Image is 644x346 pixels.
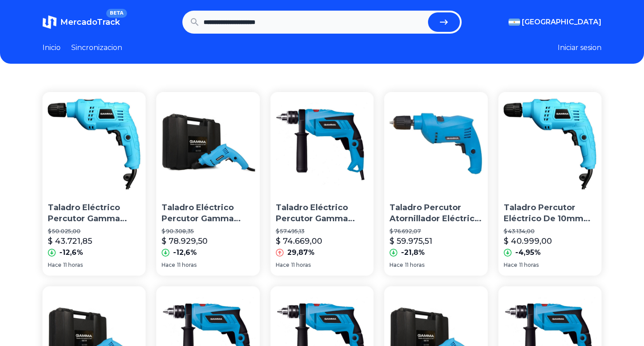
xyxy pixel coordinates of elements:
[42,92,146,195] img: Taladro Eléctrico Percutor Gamma G1905 3000rpm 60hz 650w Celeste 220v
[106,9,127,18] span: BETA
[519,261,539,269] span: 11 horas
[162,228,254,235] p: $ 90.308,35
[384,92,487,276] a: Taladro Percutor Atornillador Eléctrico De 10mm Gamma G1901 650w 220v 60hzTaladro Percutor Atorni...
[405,261,424,269] span: 11 horas
[504,235,552,247] p: $ 40.999,00
[504,261,517,269] span: Hace
[177,261,197,269] span: 11 horas
[498,92,602,195] img: Taladro Percutor Eléctrico De 10mm Gamma G1905 650w + Accesorio 220v 60hz
[59,247,83,258] p: -12,6%
[71,42,122,53] a: Sincronizacion
[63,261,83,269] span: 11 horas
[509,19,520,26] img: Argentina
[498,92,602,276] a: Taladro Percutor Eléctrico De 10mm Gamma G1905 650w + Accesorio 220v 60hzTaladro Percutor Eléctri...
[162,202,254,224] p: Taladro Eléctrico Percutor Gamma G1901k 3000rpm 50hz 650w [PERSON_NAME] 220v
[162,235,208,247] p: $ 78.929,50
[48,202,140,224] p: Taladro Eléctrico Percutor Gamma G1905 3000rpm 60hz 650w [PERSON_NAME] 220v
[276,202,368,224] p: Taladro Eléctrico Percutor Gamma G1904 2900rpm 50hz 710w [PERSON_NAME] 220v
[276,228,368,235] p: $ 57.495,13
[48,235,92,247] p: $ 43.721,85
[48,228,140,235] p: $ 50.025,00
[173,247,197,258] p: -12,6%
[504,202,596,224] p: Taladro Percutor Eléctrico De 10mm Gamma G1905 650w + Accesorio 220v 60hz
[515,247,541,258] p: -4,95%
[401,247,425,258] p: -21,8%
[162,261,175,269] span: Hace
[389,202,482,224] p: Taladro Percutor Atornillador Eléctrico De 10mm Gamma G1901 650w 220v 60hz
[384,92,487,195] img: Taladro Percutor Atornillador Eléctrico De 10mm Gamma G1901 650w 220v 60hz
[60,17,120,27] span: MercadoTrack
[42,15,120,29] a: MercadoTrackBETA
[270,92,374,276] a: Taladro Eléctrico Percutor Gamma G1904 2900rpm 50hz 710w Celeste 220vTaladro Eléctrico Percutor G...
[389,261,403,269] span: Hace
[156,92,259,195] img: Taladro Eléctrico Percutor Gamma G1901k 3000rpm 50hz 650w Celeste 220v
[270,92,374,195] img: Taladro Eléctrico Percutor Gamma G1904 2900rpm 50hz 710w Celeste 220v
[291,261,311,269] span: 11 horas
[287,247,315,258] p: 29,87%
[558,42,602,53] button: Iniciar sesion
[504,228,596,235] p: $ 43.134,00
[42,42,61,53] a: Inicio
[48,261,62,269] span: Hace
[42,15,57,29] img: MercadoTrack
[522,17,602,27] span: [GEOGRAPHIC_DATA]
[156,92,259,276] a: Taladro Eléctrico Percutor Gamma G1901k 3000rpm 50hz 650w Celeste 220vTaladro Eléctrico Percutor ...
[42,92,146,276] a: Taladro Eléctrico Percutor Gamma G1905 3000rpm 60hz 650w Celeste 220vTaladro Eléctrico Percutor G...
[276,261,289,269] span: Hace
[509,17,602,27] button: [GEOGRAPHIC_DATA]
[389,235,432,247] p: $ 59.975,51
[276,235,322,247] p: $ 74.669,00
[389,228,482,235] p: $ 76.692,07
